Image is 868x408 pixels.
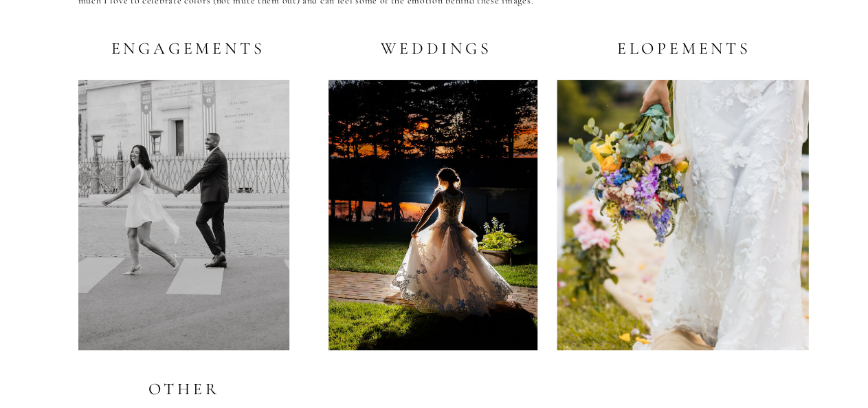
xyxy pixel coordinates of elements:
[614,39,751,56] h2: elopements
[148,380,219,397] h2: other
[375,39,492,56] a: Weddings
[111,39,256,56] a: engagements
